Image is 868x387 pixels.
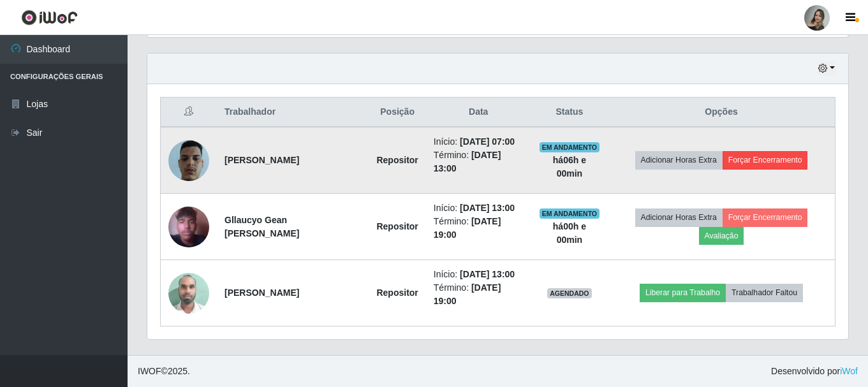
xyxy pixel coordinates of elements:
th: Posição [369,98,425,128]
th: Data [426,98,531,128]
span: © 2025 . [138,365,190,378]
button: Adicionar Horas Extra [635,208,723,226]
time: [DATE] 13:00 [460,269,515,279]
span: EM ANDAMENTO [540,208,600,219]
img: CoreUI Logo [21,10,78,26]
time: [DATE] 07:00 [460,136,515,147]
button: Liberar para Trabalho [640,284,726,302]
strong: Repositor [376,288,418,298]
strong: Repositor [376,155,418,165]
strong: há 06 h e 00 min [553,155,586,179]
li: Término: [434,281,524,308]
li: Início: [434,268,524,281]
button: Forçar Encerramento [723,151,808,169]
strong: há 00 h e 00 min [553,221,586,245]
strong: [PERSON_NAME] [224,155,299,165]
img: 1744377208057.jpeg [168,136,209,185]
button: Forçar Encerramento [723,208,808,226]
li: Início: [434,201,524,215]
a: iWof [840,366,858,376]
strong: Gllaucyo Gean [PERSON_NAME] [224,215,299,238]
time: [DATE] 13:00 [460,203,515,213]
span: EM ANDAMENTO [540,142,600,152]
th: Status [531,98,608,128]
th: Opções [608,98,835,128]
span: Desenvolvido por [771,365,858,378]
li: Início: [434,135,524,149]
img: 1750804753278.jpeg [168,191,209,263]
strong: [PERSON_NAME] [224,288,299,298]
li: Término: [434,149,524,175]
button: Adicionar Horas Extra [635,151,723,169]
span: AGENDADO [547,288,592,298]
li: Término: [434,215,524,242]
img: 1751466407656.jpeg [168,266,209,320]
button: Trabalhador Faltou [726,284,803,302]
th: Trabalhador [217,98,369,128]
strong: Repositor [376,221,418,231]
button: Avaliação [699,227,744,245]
span: IWOF [138,366,161,376]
